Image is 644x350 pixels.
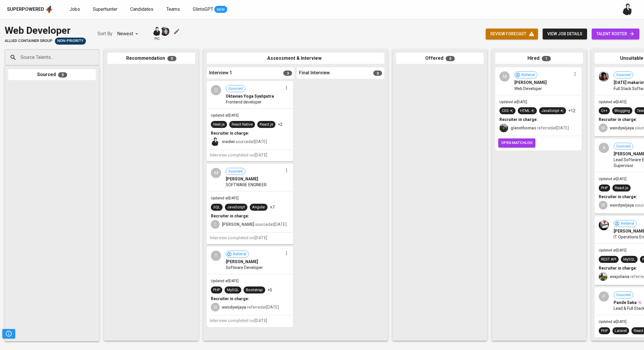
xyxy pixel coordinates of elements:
[226,182,267,188] span: SOFTWARE ENGINEER
[610,126,634,130] b: wendywijaya
[211,131,249,136] b: Recruiter in charge:
[7,6,44,13] div: Superpowered
[615,108,630,114] div: Blogging
[619,221,636,226] span: Referral
[96,57,97,58] button: Open
[166,6,180,12] span: Teams
[211,303,220,312] div: W
[227,205,245,210] div: JavaScript
[260,122,273,127] div: React.js
[214,7,227,13] span: NEW
[599,291,609,302] div: P
[2,329,15,338] button: Pipeline Triggers
[373,71,382,76] span: 0
[222,305,279,309] span: referred at [DATE]
[207,81,293,161] div: OSourcedOktavian Yoga SyahputraFrontend developerUpdated at[DATE]Next.jsReact NativeReact.js+2Rec...
[232,122,253,127] div: React Native
[299,70,330,76] span: Final Interview
[498,138,535,147] button: open matchlog
[622,3,633,15] img: medwi@glints.com
[599,124,607,132] div: W
[55,38,86,45] div: Pending Client’s Feedback, Sufficient Talents in Pipeline
[117,30,133,37] p: Newest
[614,300,637,305] span: Pande Saka
[211,168,221,178] div: M
[8,69,96,80] div: Sourced
[213,122,225,127] div: Next.js
[45,5,53,14] img: app logo
[599,248,626,252] span: Updated at [DATE]
[58,72,67,78] span: 0
[152,27,162,36] img: medwi@glints.com
[226,99,262,105] span: Frontend developer
[117,29,140,39] div: Newest
[130,6,155,13] a: Candidates
[254,153,267,157] span: [DATE]
[5,23,86,38] div: Web Developer
[252,205,265,210] div: Angular
[211,113,239,117] span: Updated at [DATE]
[207,164,293,244] div: MSourced[PERSON_NAME]SOFTWARE ENGINEERUpdated at[DATE]SQLJavaScriptAngular+7Recruiter in charge:C...
[490,30,533,38] span: review forecast
[222,139,267,144] span: sourced at [DATE]
[599,194,637,199] b: Recruiter in charge:
[211,220,220,229] div: C
[501,140,532,146] span: open matchlog
[568,108,575,114] p: +12
[152,26,162,41] div: pic
[5,38,53,44] span: Allied Container Group
[614,72,633,78] span: Sourced
[222,222,287,227] span: sourced at [DATE]
[542,56,551,61] span: 1
[499,124,508,132] img: glenn@glints.com
[222,222,254,227] b: [PERSON_NAME]
[599,320,626,324] span: Updated at [DATE]
[601,328,608,334] div: PHP
[599,100,626,104] span: Updated at [DATE]
[596,30,635,38] span: talent roster
[213,205,220,210] div: SQL
[210,152,290,159] h6: Interview completed on
[615,185,628,191] div: React.js
[246,287,263,293] div: Bootstrap
[278,122,282,127] p: +2
[599,201,607,210] div: W
[615,328,627,334] div: Laravel
[70,6,81,13] a: Jobs
[222,139,235,144] b: medwi
[601,185,608,191] div: PHP
[209,70,232,76] span: Interview 1
[211,137,220,146] img: medwi@glints.com
[268,287,272,293] p: +5
[599,266,637,270] b: Recruiter in charge:
[167,56,176,61] span: 0
[547,30,582,38] span: view job details
[211,251,221,261] div: Y
[511,126,536,130] b: glennthomas
[210,235,290,241] h6: Interview completed on
[446,56,455,61] span: 0
[514,80,547,85] span: [PERSON_NAME]
[107,53,195,64] div: Recommendation
[227,287,239,293] div: MySQL
[226,86,245,92] span: Sourced
[211,296,249,301] b: Recruiter in charge:
[254,235,267,240] span: [DATE]
[213,287,220,293] div: PHP
[614,144,633,149] span: Sourced
[610,274,629,279] b: evajuliana
[193,6,213,12] span: GlintsGPT
[511,126,569,130] span: referred at [DATE]
[599,272,607,281] img: eva@glints.com
[210,318,290,324] h6: Interview completed on
[226,169,245,174] span: Sourced
[93,6,117,12] span: Superhunter
[499,117,538,122] b: Recruiter in charge:
[599,117,637,122] b: Recruiter in charge:
[226,259,258,265] span: [PERSON_NAME]
[499,71,510,82] div: M
[254,318,267,323] span: [DATE]
[610,203,634,207] b: wendywijaya
[211,85,221,95] div: O
[207,247,293,327] div: YReferral[PERSON_NAME]Software DeveloperUpdated at[DATE]PHPMySQLBootstrap+5Recruiter in charge:Ww...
